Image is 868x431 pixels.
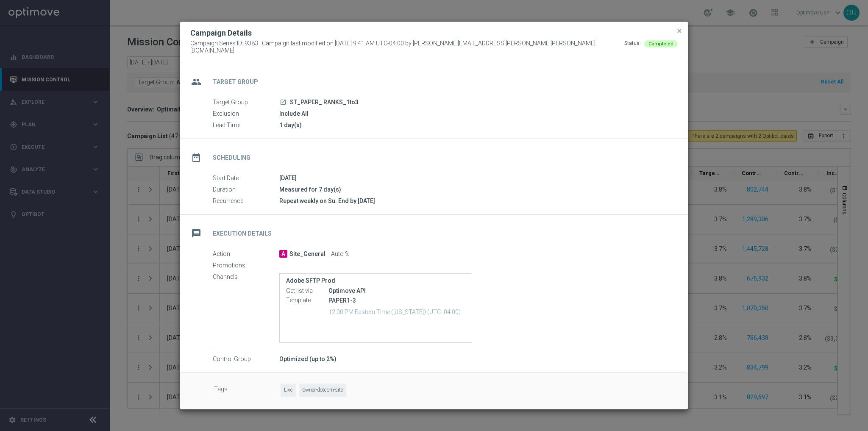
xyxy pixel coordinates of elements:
[279,355,671,363] div: Optimized (up to 2%)
[213,262,279,270] label: Promotions
[644,40,678,47] colored-tag: Completed
[676,28,683,34] span: close
[289,250,325,258] span: Site_General
[328,297,465,304] p: PAPER1-3
[213,122,279,129] label: Lead Time
[279,121,671,129] div: 1 day(s)
[328,286,465,295] div: Optimove API
[213,186,279,194] label: Duration
[290,99,359,106] span: ST_PAPER_ RANKS_1to3
[189,226,204,241] i: message
[281,384,296,397] span: Live
[213,230,272,238] h2: Execution Details
[286,297,328,304] label: Template
[280,99,287,106] i: launch
[213,99,279,106] label: Target Group
[214,384,281,397] label: Tags
[279,109,671,118] div: Include All
[189,150,204,165] i: date_range
[279,174,671,182] div: [DATE]
[331,250,350,258] span: Auto %
[213,78,258,86] h2: Target Group
[213,110,279,118] label: Exclusion
[279,197,671,205] div: Repeat weekly on Su. End by [DATE]
[286,277,465,284] label: Adobe SFTP Prod
[286,287,328,295] label: Get list via
[328,307,465,316] p: 12:00 PM Eastern Time ([US_STATE]) (UTC -04:00)
[279,185,671,194] div: Measured for 7 day(s)
[213,197,279,205] label: Recurrence
[624,40,641,54] div: Status:
[213,273,279,281] label: Channels
[190,28,252,38] h2: Campaign Details
[648,41,673,47] span: Completed
[190,40,624,54] span: Campaign Series ID: 9383 | Campaign last modified on [DATE] 9:41 AM UTC-04:00 by [PERSON_NAME][EM...
[213,154,250,162] h2: Scheduling
[213,250,279,258] label: Action
[213,356,279,363] label: Control Group
[213,175,279,182] label: Start Date
[189,74,204,89] i: group
[279,250,287,258] span: A
[299,384,346,397] span: owner-dotcom-site
[279,99,287,106] a: launch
